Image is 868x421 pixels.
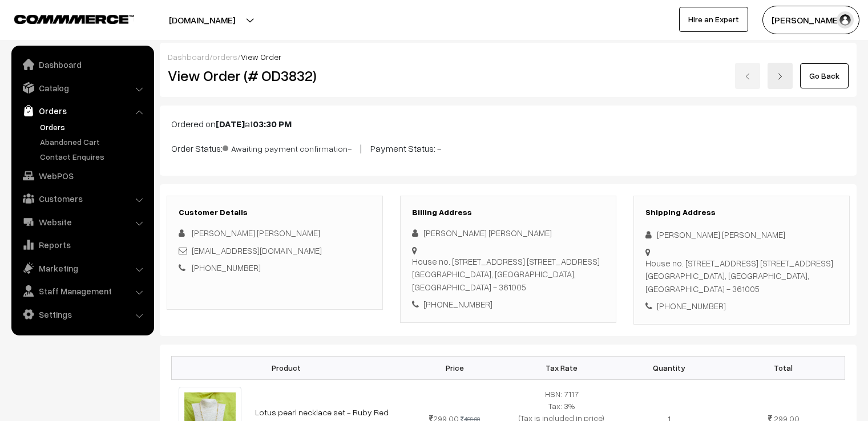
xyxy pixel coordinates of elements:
div: / / [168,51,849,63]
a: COMMMERCE [14,11,114,25]
a: Marketing [14,258,150,278]
div: [PERSON_NAME] [PERSON_NAME] [645,228,838,241]
span: View Order [241,52,281,62]
a: WebPOS [14,165,150,186]
img: COMMMERCE [14,15,134,23]
a: [PHONE_NUMBER] [192,262,261,273]
a: Abandoned Cart [37,136,150,148]
span: Awaiting payment confirmation [223,140,348,155]
th: Product [172,356,401,379]
a: Lotus pearl necklace set - Ruby Red [255,407,389,417]
img: right-arrow.png [777,73,784,80]
span: [PERSON_NAME] [PERSON_NAME] [192,228,320,238]
div: [PHONE_NUMBER] [645,299,838,313]
a: Catalog [14,78,150,98]
a: Orders [14,100,150,121]
button: [PERSON_NAME] [762,6,859,34]
img: user [837,11,854,29]
a: Contact Enquires [37,151,150,163]
a: Orders [37,121,150,133]
a: orders [212,52,237,62]
a: Dashboard [14,54,150,75]
button: [DOMAIN_NAME] [129,6,275,34]
h3: Shipping Address [645,208,838,217]
h2: View Order (# OD3832) [168,67,383,84]
th: Tax Rate [508,356,615,379]
div: House no. [STREET_ADDRESS] [STREET_ADDRESS] [GEOGRAPHIC_DATA], [GEOGRAPHIC_DATA], [GEOGRAPHIC_DAT... [645,257,838,295]
b: 03:30 PM [253,118,292,129]
p: Order Status: - | Payment Status: - [171,140,845,155]
th: Total [722,356,845,379]
a: [EMAIL_ADDRESS][DOMAIN_NAME] [192,245,322,256]
h3: Billing Address [412,208,604,217]
div: House no. [STREET_ADDRESS] [STREET_ADDRESS] [GEOGRAPHIC_DATA], [GEOGRAPHIC_DATA], [GEOGRAPHIC_DAT... [412,255,604,294]
th: Price [401,356,508,379]
a: Staff Management [14,281,150,301]
b: [DATE] [216,118,245,129]
div: [PHONE_NUMBER] [412,298,604,311]
a: Customers [14,188,150,209]
a: Website [14,212,150,232]
p: Ordered on at [171,117,845,131]
h3: Customer Details [179,208,371,217]
a: Go Back [800,63,849,88]
a: Dashboard [168,52,209,62]
th: Quantity [615,356,722,379]
a: Reports [14,234,150,255]
a: Hire an Expert [679,7,748,32]
a: Settings [14,304,150,325]
div: [PERSON_NAME] [PERSON_NAME] [412,226,604,240]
